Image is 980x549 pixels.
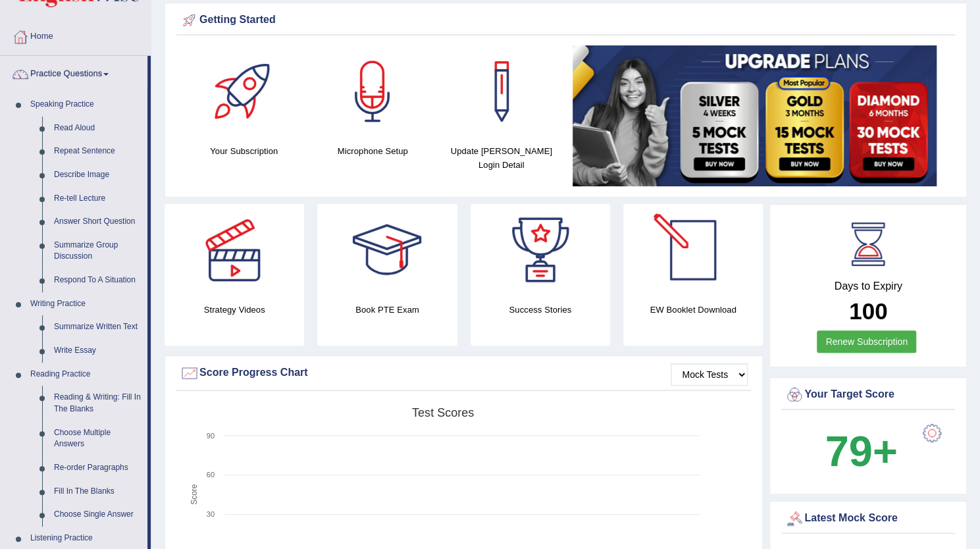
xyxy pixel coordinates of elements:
[48,163,147,187] a: Describe Image
[317,303,457,317] h4: Book PTE Exam
[24,93,147,117] a: Speaking Practice
[471,303,610,317] h4: Success Stories
[849,298,887,324] b: 100
[48,421,147,456] a: Choose Multiple Answers
[207,510,215,518] text: 30
[186,144,302,158] h4: Your Subscription
[825,427,897,475] b: 79+
[24,292,147,316] a: Writing Practice
[785,509,952,529] div: Latest Mock Score
[412,406,474,419] tspan: Test scores
[48,503,147,527] a: Choose Single Answer
[48,140,147,163] a: Repeat Sentence
[48,315,147,339] a: Summarize Written Text
[207,432,215,440] text: 90
[48,234,147,269] a: Summarize Group Discussion
[48,269,147,292] a: Respond To A Situation
[623,303,763,317] h4: EW Booklet Download
[785,280,952,292] h4: Days to Expiry
[165,303,304,317] h4: Strategy Videos
[48,117,147,140] a: Read Aloud
[1,56,147,89] a: Practice Questions
[48,210,147,234] a: Answer Short Question
[180,363,748,383] div: Score Progress Chart
[48,480,147,504] a: Fill In The Blanks
[785,385,952,405] div: Your Target Score
[48,339,147,363] a: Write Essay
[24,363,147,386] a: Reading Practice
[48,187,147,211] a: Re-tell Lecture
[444,144,559,172] h4: Update [PERSON_NAME] Login Detail
[315,144,431,158] h4: Microphone Setup
[207,471,215,479] text: 60
[180,11,952,30] div: Getting Started
[48,386,147,421] a: Reading & Writing: Fill In The Blanks
[48,456,147,480] a: Re-order Paragraphs
[573,45,937,186] img: small5.jpg
[817,330,916,353] a: Renew Subscription
[190,484,199,505] tspan: Score
[1,18,151,51] a: Home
